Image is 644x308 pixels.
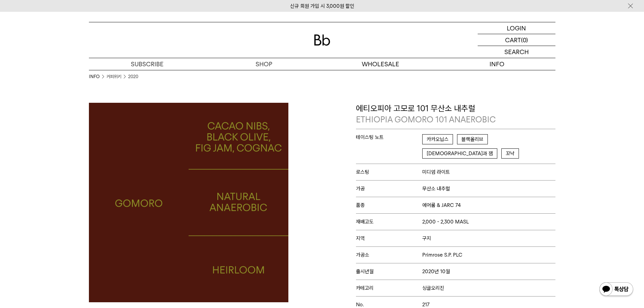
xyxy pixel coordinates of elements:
[356,169,423,175] span: 로스팅
[478,22,555,34] a: LOGIN
[599,282,634,298] img: 카카오톡 채널 1:1 채팅 버튼
[422,285,444,291] span: 싱글오리진
[422,186,450,192] span: 무산소 내추럴
[206,58,322,70] a: SHOP
[478,34,555,46] a: CART (0)
[422,134,453,144] span: 카카오닙스
[356,302,423,308] span: No.
[521,34,528,46] p: (0)
[505,34,521,46] p: CART
[422,202,461,208] span: 에어룸 & JARC 74
[356,202,423,208] span: 품종
[422,252,462,258] span: Primrose S.P. PLC
[356,252,423,258] span: 가공소
[356,285,423,291] span: 카테고리
[356,235,423,241] span: 지역
[504,46,529,58] p: SEARCH
[322,58,439,70] p: WHOLESALE
[356,219,423,225] span: 재배고도
[290,3,354,9] a: 신규 회원 가입 시 3,000원 할인
[356,103,555,125] p: 에티오피아 고모로 101 무산소 내추럴
[422,302,430,308] span: 217
[314,34,330,46] img: 로고
[422,148,497,159] span: [DEMOGRAPHIC_DATA]과 잼
[356,268,423,275] span: 출시년월
[507,22,526,34] p: LOGIN
[128,73,138,80] a: 2020
[457,134,488,144] span: 블랙올리브
[422,235,431,241] span: 구지
[89,73,106,80] li: INFO
[89,58,206,70] a: SUBSCRIBE
[356,114,555,125] p: ETHIOPIA GOMORO 101 ANAEROBIC
[439,58,555,70] p: INFO
[356,134,423,140] span: 테이스팅 노트
[422,268,450,275] span: 2020년 10월
[356,186,423,192] span: 가공
[89,103,288,302] img: 에티오피아 고모로 101 무산소 내추럴ETHIOPIA GOMORO 101 ANAEROBIC
[106,73,121,80] a: 커피위키
[501,148,519,159] span: 꼬냑
[422,169,450,175] span: 미디엄 라이트
[422,219,469,225] span: 2,000 - 2,300 MASL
